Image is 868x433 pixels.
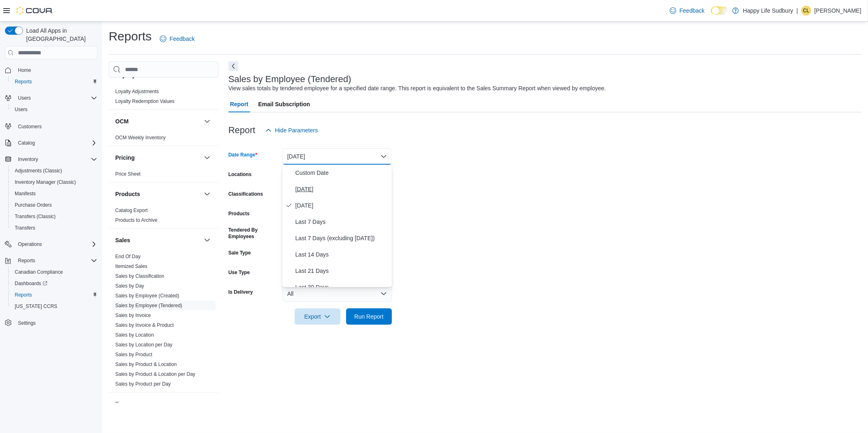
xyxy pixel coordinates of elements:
button: Operations [2,239,101,250]
nav: Complex example [5,61,97,350]
button: Taxes [202,399,212,409]
button: Inventory Manager (Classic) [8,176,101,188]
h3: Report [228,125,255,135]
span: Canadian Compliance [15,269,63,275]
span: Last 14 Days [295,250,389,259]
span: Inventory [15,154,97,164]
button: Operations [15,239,45,249]
button: Purchase Orders [8,199,101,211]
a: Canadian Compliance [11,267,66,277]
span: End Of Day [115,253,141,260]
a: Purchase Orders [11,200,55,210]
a: Reports [11,290,35,300]
span: Operations [18,241,42,248]
span: Sales by Location per Day [115,341,172,348]
span: Sales by Day [115,283,144,289]
a: Products to Archive [115,217,157,223]
span: Transfers (Classic) [11,212,97,221]
a: Loyalty Redemption Values [115,98,174,104]
button: Products [202,189,212,199]
span: Transfers [11,223,97,233]
a: Adjustments (Classic) [11,166,65,176]
button: Run Report [346,308,392,325]
h3: Pricing [115,154,134,162]
a: End Of Day [115,254,141,259]
span: Sales by Employee (Tendered) [115,302,182,309]
button: Catalog [15,138,38,148]
span: Email Subscription [258,96,310,112]
span: Loyalty Redemption Values [115,98,174,105]
button: Users [2,92,101,104]
span: [DATE] [295,201,389,210]
button: Users [15,93,34,103]
span: Reports [11,290,97,300]
span: Operations [15,239,97,249]
span: Feedback [170,35,195,43]
span: [US_STATE] CCRS [15,303,57,310]
label: Date Range [228,152,257,158]
span: Sales by Classification [115,273,164,279]
div: Select listbox [282,165,392,287]
button: Products [115,190,201,198]
a: Home [15,65,34,75]
h1: Reports [109,28,152,45]
label: Use Type [228,269,250,276]
span: Run Report [354,312,384,321]
a: Dashboards [11,279,51,288]
a: Price Sheet [115,171,141,177]
a: Customers [15,122,45,132]
div: Loyalty [109,87,219,109]
span: Sales by Invoice [115,312,151,319]
button: Canadian Compliance [8,266,101,278]
span: Users [11,105,97,114]
span: Sales by Product per Day [115,381,171,387]
button: Adjustments (Classic) [8,165,101,176]
span: Users [15,93,97,103]
div: OCM [109,133,219,146]
button: Export [295,308,340,325]
button: Inventory [15,154,41,164]
a: Transfers [11,223,38,233]
span: Reports [15,256,97,266]
label: Classifications [228,191,263,197]
span: Sales by Product & Location [115,361,177,368]
span: Custom Date [295,168,389,178]
button: Customers [2,120,101,132]
span: Customers [15,121,97,131]
span: Price Sheet [115,171,141,177]
a: Sales by Location [115,332,154,338]
div: Pricing [109,169,219,182]
button: Manifests [8,188,101,199]
span: Transfers [15,225,35,231]
a: Transfers (Classic) [11,212,59,221]
span: Users [18,95,31,101]
a: Sales by Day [115,283,144,289]
span: Reports [18,257,35,264]
a: Sales by Invoice [115,312,151,318]
button: Reports [8,76,101,87]
span: Last 30 Days [295,282,389,292]
span: Sales by Location [115,332,154,338]
button: OCM [202,116,212,126]
span: Canadian Compliance [11,267,97,277]
a: Sales by Product per Day [115,381,171,387]
span: Settings [18,320,36,326]
button: Reports [15,256,38,266]
button: All [282,286,392,302]
span: Manifests [11,189,97,199]
span: CL [803,6,809,16]
span: [DATE] [295,184,389,194]
button: Pricing [115,154,201,162]
span: Catalog [15,138,97,148]
span: Dashboards [11,279,97,288]
label: Locations [228,171,252,178]
span: Last 21 Days [295,266,389,276]
button: Next [228,61,238,71]
button: Catalog [2,137,101,149]
span: Last 7 Days (excluding [DATE]) [295,233,389,243]
span: Reports [15,78,32,85]
span: Adjustments (Classic) [11,166,97,176]
span: Sales by Invoice & Product [115,322,174,328]
h3: Products [115,190,140,198]
span: Sales by Product & Location per Day [115,371,195,377]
